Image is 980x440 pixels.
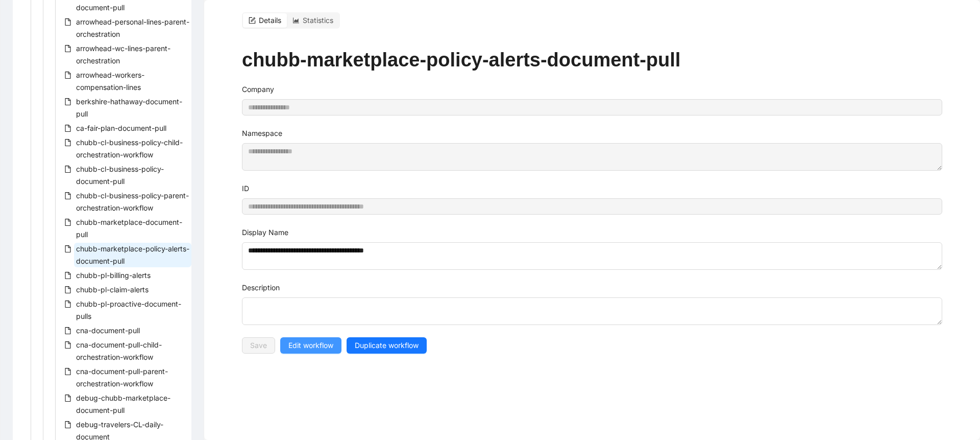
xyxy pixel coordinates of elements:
span: file [64,72,71,79]
span: chubb-pl-billing-alerts [76,271,151,280]
label: Display Name [242,227,288,238]
button: Edit workflow [280,337,341,354]
span: file [64,341,71,349]
span: file [64,192,71,199]
input: ID [242,198,942,215]
span: file [64,286,71,293]
span: area-chart [292,17,300,24]
span: file [64,327,71,334]
span: cna-document-pull [74,325,142,337]
span: file [64,45,71,52]
label: Company [242,84,274,95]
span: chubb-marketplace-document-pull [76,218,182,239]
input: Company [242,99,942,115]
span: ca-fair-plan-document-pull [76,124,166,132]
span: Save [250,340,267,351]
span: Duplicate workflow [355,340,419,351]
button: Duplicate workflow [347,337,427,354]
span: arrowhead-wc-lines-parent-orchestration [74,42,191,67]
span: arrowhead-workers-compensation-lines [74,69,191,94]
textarea: Namespace [242,143,942,171]
label: ID [242,183,249,194]
span: berkshire-hathaway-document-pull [74,96,191,120]
span: arrowhead-wc-lines-parent-orchestration [76,44,170,65]
span: chubb-marketplace-document-pull [74,216,191,241]
span: file [64,272,71,279]
span: Statistics [303,16,333,25]
span: file [64,421,71,428]
span: file [64,368,71,375]
span: chubb-pl-claim-alerts [76,285,149,294]
span: cna-document-pull-parent-orchestration-workflow [76,367,168,388]
span: Details [259,16,281,25]
button: Save [242,337,275,354]
span: file [64,98,71,105]
span: chubb-cl-business-policy-parent-orchestration-workflow [74,190,191,214]
span: chubb-cl-business-policy-document-pull [76,165,164,186]
span: cna-document-pull [76,326,140,335]
span: chubb-cl-business-policy-child-orchestration-workflow [74,136,191,161]
span: file [64,139,71,146]
span: cna-document-pull-child-orchestration-workflow [76,340,162,361]
span: Edit workflow [288,340,333,351]
span: chubb-pl-proactive-document-pulls [76,299,181,320]
textarea: Description [242,297,942,325]
span: chubb-cl-business-policy-document-pull [74,163,191,188]
span: chubb-pl-claim-alerts [74,284,151,296]
span: file [64,219,71,226]
span: cna-document-pull-child-orchestration-workflow [74,339,191,363]
span: arrowhead-workers-compensation-lines [76,71,144,91]
span: form [249,17,256,24]
span: file [64,245,71,252]
label: Namespace [242,128,282,139]
span: ca-fair-plan-document-pull [74,122,168,134]
span: debug-chubb-marketplace-document-pull [76,393,170,414]
span: chubb-marketplace-policy-alerts-document-pull [74,243,191,267]
textarea: Display Name [242,242,942,270]
span: berkshire-hathaway-document-pull [76,97,182,118]
span: file [64,125,71,132]
span: cna-document-pull-parent-orchestration-workflow [74,365,191,390]
span: chubb-cl-business-policy-parent-orchestration-workflow [76,191,189,212]
span: file [64,300,71,308]
span: arrowhead-personal-lines-parent-orchestration [76,17,189,38]
span: chubb-cl-business-policy-child-orchestration-workflow [76,138,183,159]
span: debug-chubb-marketplace-document-pull [74,392,191,416]
span: chubb-pl-proactive-document-pulls [74,298,191,322]
span: file [64,18,71,26]
label: Description [242,282,280,293]
span: chubb-marketplace-policy-alerts-document-pull [76,244,189,265]
span: file [64,395,71,402]
span: arrowhead-personal-lines-parent-orchestration [74,16,191,40]
span: file [64,166,71,173]
span: chubb-pl-billing-alerts [74,269,153,282]
h1: chubb-marketplace-policy-alerts-document-pull [242,48,942,72]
